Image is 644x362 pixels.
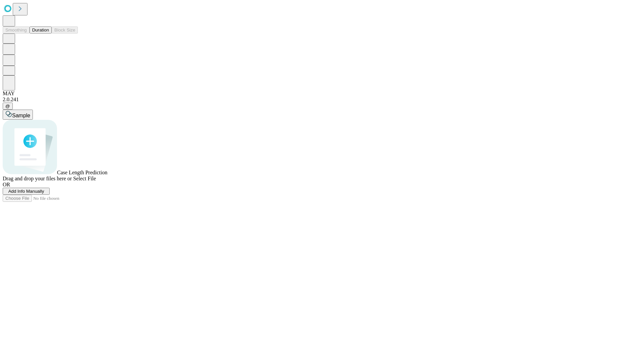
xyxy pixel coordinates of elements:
[57,170,107,175] span: Case Length Prediction
[3,188,50,195] button: Add Info Manually
[3,90,641,97] div: MAY
[3,103,13,110] button: @
[3,176,72,181] span: Drag and drop your files here or
[73,176,96,181] span: Select File
[3,26,30,34] button: Smoothing
[5,104,10,109] span: @
[3,110,33,120] button: Sample
[30,26,52,34] button: Duration
[12,113,30,118] span: Sample
[8,189,44,194] span: Add Info Manually
[3,182,10,187] span: OR
[52,26,78,34] button: Block Size
[3,97,641,103] div: 2.0.241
